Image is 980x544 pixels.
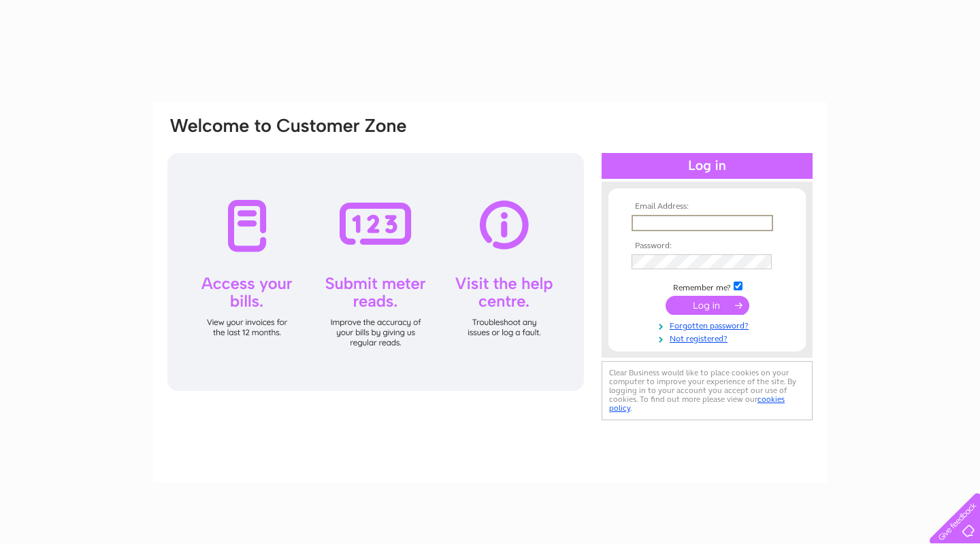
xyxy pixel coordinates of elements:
a: Forgotten password? [632,318,786,331]
input: Submit [666,296,749,315]
div: Clear Business would like to place cookies on your computer to improve your experience of the sit... [602,361,813,420]
th: Email Address: [628,202,786,211]
td: Remember me? [628,279,786,293]
th: Password: [628,241,786,251]
a: Not registered? [632,331,786,344]
a: cookies policy [609,394,785,413]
